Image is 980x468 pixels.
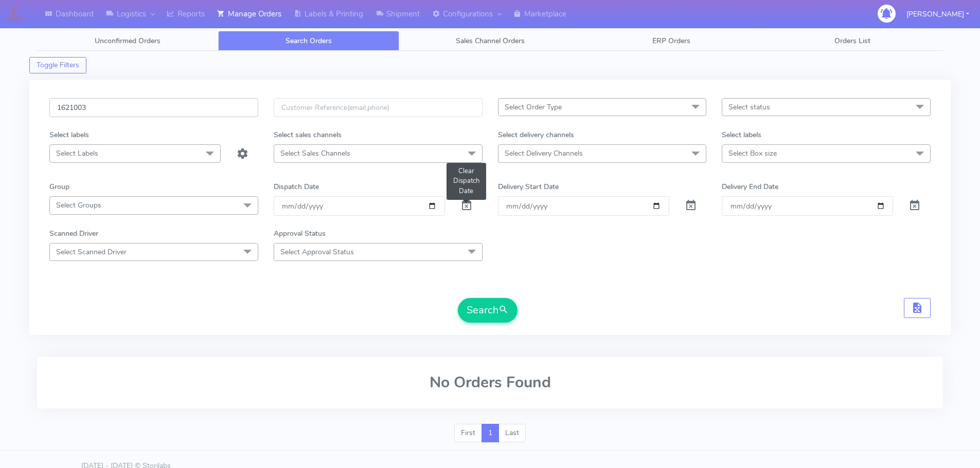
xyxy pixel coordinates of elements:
h2: No Orders Found [49,374,931,391]
span: Select status [728,102,770,112]
span: Select Order Type [505,102,562,112]
span: Select Sales Channels [280,148,350,158]
span: Search Orders [286,36,332,46]
ul: Tabs [37,31,943,51]
input: Order Id [49,98,258,117]
label: Delivery Start Date [498,181,559,192]
span: ERP Orders [652,36,690,46]
label: Dispatch Date [274,181,319,192]
input: Customer Reference(email,phone) [274,98,483,117]
label: Group [49,181,69,192]
span: Orders List [834,36,870,46]
span: Select Scanned Driver [56,247,127,257]
button: [PERSON_NAME] [899,4,977,25]
label: Select labels [49,129,89,140]
span: Select Groups [56,200,101,210]
label: Select labels [722,129,761,140]
button: Toggle Filters [29,57,86,73]
span: Select Approval Status [280,247,354,257]
span: Unconfirmed Orders [95,36,161,46]
button: Search [458,298,518,323]
span: Sales Channel Orders [456,36,525,46]
label: Scanned Driver [49,228,98,239]
label: Select sales channels [274,129,342,140]
label: Approval Status [274,228,326,239]
span: Select Box size [728,148,777,158]
span: Select Labels [56,148,98,158]
label: Select delivery channels [498,129,574,140]
a: 1 [482,424,499,442]
span: Select Delivery Channels [505,148,583,158]
label: Delivery End Date [722,181,778,192]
